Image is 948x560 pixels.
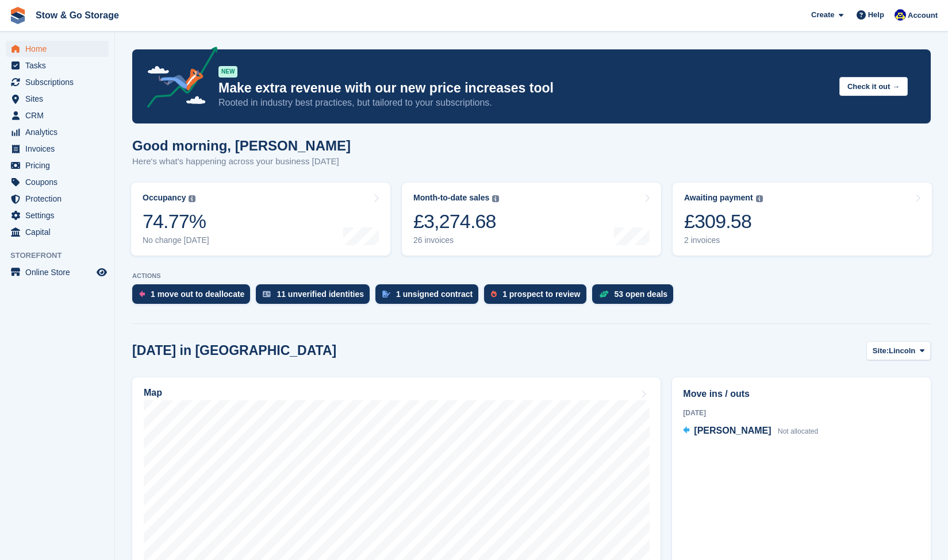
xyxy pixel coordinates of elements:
[615,289,668,299] div: 53 open deals
[25,141,94,157] span: Invoices
[6,191,109,207] a: menu
[6,107,109,123] a: menu
[6,174,109,190] a: menu
[25,41,94,57] span: Home
[256,284,375,310] a: 11 unverified identities
[25,224,94,240] span: Capital
[132,284,256,310] a: 1 move out to deallocate
[866,341,931,360] button: Site: Lincoln
[25,91,94,107] span: Sites
[599,290,609,298] img: deal-1b604bf984904fb50ccaf53a9ad4b4a5d6e5aea283cecdc64d6e3604feb123c2.svg
[151,289,244,299] div: 1 move out to deallocate
[132,138,351,153] h1: Good morning, [PERSON_NAME]
[143,193,186,203] div: Occupancy
[31,6,124,25] a: Stow & Go Storage
[413,193,489,203] div: Month-to-date sales
[502,289,580,299] div: 1 prospect to review
[25,57,94,74] span: Tasks
[25,157,94,173] span: Pricing
[25,264,94,280] span: Online Store
[683,408,920,418] div: [DATE]
[811,9,834,21] span: Create
[277,289,364,299] div: 11 unverified identities
[6,91,109,107] a: menu
[9,7,26,24] img: stora-icon-8386f47178a22dfd0bd8f6a31ec36ba5ce8667c1dd55bd0f319d3a0aa187defe.svg
[25,124,94,140] span: Analytics
[6,57,109,74] a: menu
[413,210,499,233] div: £3,274.68
[132,343,336,358] h2: [DATE] in [GEOGRAPHIC_DATA]
[868,9,884,21] span: Help
[131,183,390,256] a: Occupancy 74.77% No change [DATE]
[144,388,162,398] h2: Map
[889,345,915,357] span: Lincoln
[25,191,94,207] span: Protection
[895,9,906,21] img: Rob Good-Stephenson
[132,155,351,168] p: Here's what's happening across your business [DATE]
[839,77,908,96] button: Check it out →
[143,210,209,233] div: 74.77%
[6,264,109,280] a: menu
[673,183,932,256] a: Awaiting payment £309.58 2 invoices
[6,124,109,140] a: menu
[95,265,109,279] a: Preview store
[6,74,109,90] a: menu
[218,66,237,78] div: NEW
[6,41,109,57] a: menu
[491,291,497,298] img: prospect-51fa495bee0391a8d652442698ab0144808aea92771e9ea1ae160a38d050c398.svg
[218,96,830,109] p: Rooted in industry best practices, but tailored to your subscriptions.
[25,207,94,223] span: Settings
[402,183,661,256] a: Month-to-date sales £3,274.68 26 invoices
[10,250,114,261] span: Storefront
[683,424,818,439] a: [PERSON_NAME] Not allocated
[684,193,753,203] div: Awaiting payment
[25,74,94,90] span: Subscriptions
[396,289,473,299] div: 1 unsigned contract
[6,157,109,173] a: menu
[592,284,680,310] a: 53 open deals
[375,284,484,310] a: 1 unsigned contract
[684,235,763,245] div: 2 invoices
[873,345,889,357] span: Site:
[6,224,109,240] a: menu
[25,107,94,123] span: CRM
[683,387,920,401] h2: Move ins / outs
[413,235,499,245] div: 26 invoices
[189,195,195,202] img: icon-info-grey-7440780725fd019a000dd9b08b2336e03edf1995a4989e88bcd33f0948082b44.svg
[778,427,818,435] span: Not allocated
[25,174,94,190] span: Coupons
[132,272,931,280] p: ACTIONS
[484,284,592,310] a: 1 prospect to review
[139,291,145,298] img: move_outs_to_deallocate_icon-f764333ba52eb49d3ac5e1228854f67142a1ed5810a6f6cc68b1a99e826820c5.svg
[143,235,209,245] div: No change [DATE]
[263,291,271,298] img: verify_identity-adf6edd0f0f0b5bbfe63781bf79b02c33cf7c696d77639b501bdc392416b5a36.svg
[492,195,499,202] img: icon-info-grey-7440780725fd019a000dd9b08b2336e03edf1995a4989e88bcd33f0948082b44.svg
[684,210,763,233] div: £309.58
[6,207,109,223] a: menu
[694,426,771,435] span: [PERSON_NAME]
[137,47,218,112] img: price-adjustments-announcement-icon-8257ccfd72463d97f412b2fc003d46551f7dbcb40ab6d574587a9cd5c0d94...
[218,80,830,96] p: Make extra revenue with our new price increases tool
[756,195,763,202] img: icon-info-grey-7440780725fd019a000dd9b08b2336e03edf1995a4989e88bcd33f0948082b44.svg
[382,291,390,298] img: contract_signature_icon-13c848040528278c33f63329250d36e43548de30e8caae1d1a13099fd9432cc5.svg
[6,141,109,157] a: menu
[908,10,938,21] span: Account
